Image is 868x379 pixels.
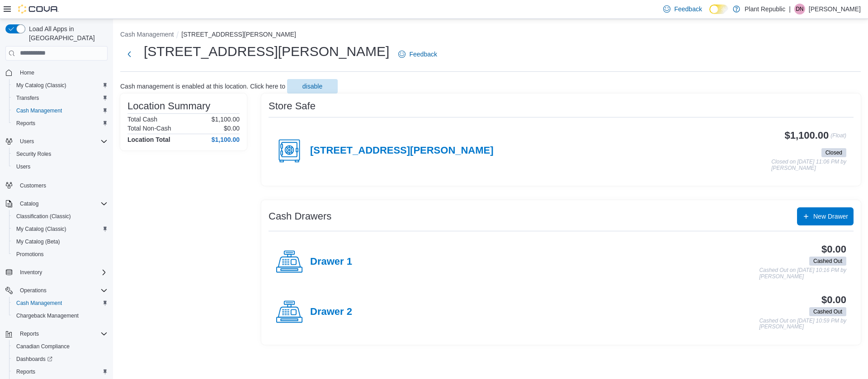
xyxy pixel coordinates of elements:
p: Cashed Out on [DATE] 10:16 PM by [PERSON_NAME] [759,267,846,280]
span: Customers [20,182,46,189]
span: Feedback [409,50,437,59]
button: Catalog [2,197,111,210]
span: My Catalog (Classic) [13,224,108,234]
button: My Catalog (Classic) [9,223,111,235]
button: Users [16,136,38,147]
span: Reports [16,368,35,375]
button: disable [287,79,338,94]
a: Transfers [13,93,42,103]
h4: [STREET_ADDRESS][PERSON_NAME] [310,145,494,157]
input: Dark Mode [709,5,728,14]
button: Operations [2,284,111,297]
a: Reports [13,118,39,129]
span: Home [20,69,34,76]
span: Transfers [13,93,108,103]
span: Operations [16,285,108,296]
img: Cova [18,5,59,14]
button: Reports [2,328,111,340]
p: (Float) [830,130,846,146]
span: Security Roles [13,149,108,159]
span: Promotions [16,251,44,258]
span: Dashboards [13,354,108,365]
p: Closed on [DATE] 11:06 PM by [PERSON_NAME] [771,159,846,171]
span: Cashed Out [809,257,846,266]
button: Security Roles [9,148,111,160]
a: My Catalog (Classic) [13,80,70,91]
a: My Catalog (Classic) [13,224,70,234]
button: Reports [16,328,42,339]
a: Promotions [13,249,47,260]
span: Promotions [13,249,108,260]
span: Reports [16,328,108,339]
p: Plant Republic [745,4,785,14]
span: Canadian Compliance [13,341,108,352]
button: Cash Management [9,104,111,117]
button: Cash Management [9,297,111,309]
span: Users [20,138,34,145]
span: Catalog [16,198,108,209]
span: disable [302,82,322,91]
button: Next [120,45,138,63]
h4: Location Total [127,136,170,143]
button: Cash Management [120,31,174,38]
h3: $0.00 [821,244,846,255]
span: Closed [821,148,846,157]
span: Cash Management [16,107,62,114]
a: Chargeback Management [13,310,82,321]
span: Transfers [16,94,39,102]
span: Feedback [674,5,702,14]
p: Cash management is enabled at this location. Click here to [120,83,285,90]
span: Reports [13,118,108,129]
h3: Store Safe [269,101,316,112]
p: $1,100.00 [212,116,240,123]
span: New Drawer [813,212,848,221]
span: Users [16,163,30,170]
button: Inventory [2,266,111,279]
h4: Drawer 2 [310,306,352,318]
a: Security Roles [13,149,55,159]
span: Users [16,136,108,147]
span: Classification (Classic) [13,211,108,222]
span: Reports [20,330,39,337]
button: Users [2,135,111,148]
a: Feedback [395,45,440,63]
span: Inventory [16,267,108,278]
span: Chargeback Management [16,312,79,319]
div: Delina Negassi [794,4,805,14]
button: Inventory [16,267,46,278]
span: Catalog [20,200,38,207]
a: Cash Management [13,105,66,116]
span: Canadian Compliance [16,343,70,350]
a: Cash Management [13,298,66,309]
h6: Total Non-Cash [127,125,171,132]
span: My Catalog (Classic) [13,80,108,91]
button: My Catalog (Beta) [9,235,111,248]
span: My Catalog (Beta) [13,236,108,247]
span: Cashed Out [813,308,842,316]
span: Chargeback Management [13,310,108,321]
span: Reports [16,120,35,127]
p: $0.00 [224,125,240,132]
span: Home [16,67,108,78]
span: Inventory [20,269,42,276]
span: My Catalog (Beta) [16,238,60,245]
span: Dashboards [16,356,52,363]
p: [PERSON_NAME] [809,4,861,14]
span: Customers [16,179,108,191]
span: Load All Apps in [GEOGRAPHIC_DATA] [25,24,108,42]
button: Operations [16,285,50,296]
a: Dashboards [9,353,111,365]
a: Dashboards [13,354,56,365]
span: Cash Management [16,299,62,307]
h1: [STREET_ADDRESS][PERSON_NAME] [144,42,389,61]
p: Cashed Out on [DATE] 10:59 PM by [PERSON_NAME] [759,318,846,330]
a: Canadian Compliance [13,341,73,352]
span: DN [796,4,803,14]
button: Classification (Classic) [9,210,111,223]
a: Users [13,161,34,172]
a: Classification (Classic) [13,211,75,222]
span: My Catalog (Classic) [16,82,66,89]
h4: $1,100.00 [212,136,240,143]
button: New Drawer [797,207,854,225]
h6: Total Cash [127,116,157,123]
